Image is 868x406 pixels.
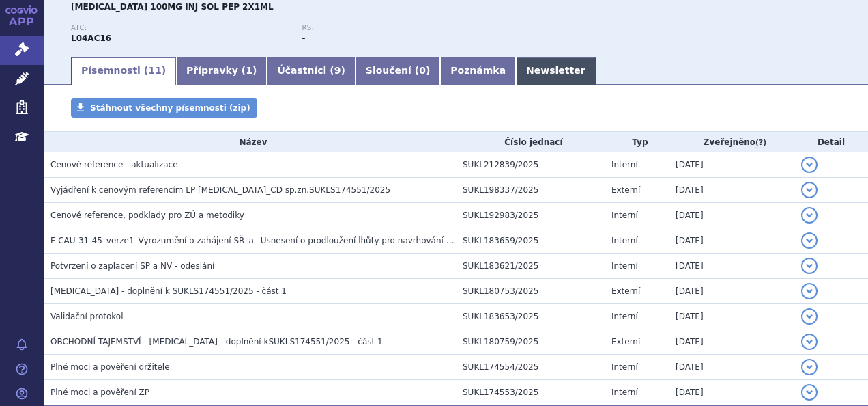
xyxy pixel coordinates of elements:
[456,228,605,254] td: SUKL183659/2025
[71,33,111,43] strong: GUSELKUMAB
[669,329,794,355] td: [DATE]
[50,337,383,347] span: OBCHODNÍ TAJEMSTVÍ - Tremfya - doplnění kSUKLS174551/2025 - část 1
[669,132,794,152] th: Zveřejněno
[50,362,170,372] span: Plné moci a pověření držitele
[669,279,794,304] td: [DATE]
[611,312,638,321] span: Interní
[611,286,640,296] span: Externí
[90,103,250,113] span: Stáhnout všechny písemnosti (zip)
[456,203,605,228] td: SUKL192983/2025
[456,304,605,329] td: SUKL183653/2025
[176,57,267,85] a: Přípravky (1)
[669,203,794,228] td: [DATE]
[755,138,766,148] abbr: (?)
[801,283,818,299] button: detail
[71,57,176,85] a: Písemnosti (11)
[456,380,605,405] td: SUKL174553/2025
[801,182,818,198] button: detail
[611,211,638,220] span: Interní
[50,388,149,397] span: Plné moci a pověření ZP
[611,160,638,170] span: Interní
[516,57,596,85] a: Newsletter
[50,286,287,296] span: Tremfya - doplnění k SUKLS174551/2025 - část 1
[669,228,794,254] td: [DATE]
[669,254,794,279] td: [DATE]
[611,261,638,271] span: Interní
[605,132,669,152] th: Typ
[267,57,355,85] a: Účastníci (9)
[611,388,638,397] span: Interní
[456,152,605,178] td: SUKL212839/2025
[440,57,516,85] a: Poznámka
[801,359,818,375] button: detail
[71,2,274,12] span: [MEDICAL_DATA] 100MG INJ SOL PEP 2X1ML
[50,312,124,321] span: Validační protokol
[801,334,818,350] button: detail
[334,65,341,76] span: 9
[71,98,257,118] a: Stáhnout všechny písemnosti (zip)
[456,132,605,152] th: Číslo jednací
[801,232,818,249] button: detail
[71,24,288,32] p: ATC:
[50,261,214,271] span: Potvrzení o zaplacení SP a NV - odeslání
[50,211,244,220] span: Cenové reference, podklady pro ZÚ a metodiky
[456,178,605,203] td: SUKL198337/2025
[456,279,605,304] td: SUKL180753/2025
[50,160,178,170] span: Cenové reference - aktualizace
[50,185,390,195] span: Vyjádření k cenovým referencím LP TREMFYA_CD sp.zn.SUKLS174551/2025
[50,236,476,245] span: F-CAU-31-45_verze1_Vyrozumění o zahájení SŘ_a_ Usnesení o prodloužení lhůty pro navrhování důkazů
[669,355,794,380] td: [DATE]
[669,380,794,405] td: [DATE]
[669,178,794,203] td: [DATE]
[246,65,252,76] span: 1
[801,157,818,173] button: detail
[302,24,519,32] p: RS:
[302,33,305,43] strong: -
[148,65,161,76] span: 11
[611,337,640,347] span: Externí
[801,308,818,325] button: detail
[456,355,605,380] td: SUKL174554/2025
[801,258,818,274] button: detail
[611,362,638,372] span: Interní
[356,57,440,85] a: Sloučení (0)
[44,132,456,152] th: Název
[419,65,426,76] span: 0
[611,236,638,245] span: Interní
[794,132,868,152] th: Detail
[456,254,605,279] td: SUKL183621/2025
[611,185,640,195] span: Externí
[669,304,794,329] td: [DATE]
[456,329,605,355] td: SUKL180759/2025
[801,384,818,401] button: detail
[801,207,818,224] button: detail
[669,152,794,178] td: [DATE]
